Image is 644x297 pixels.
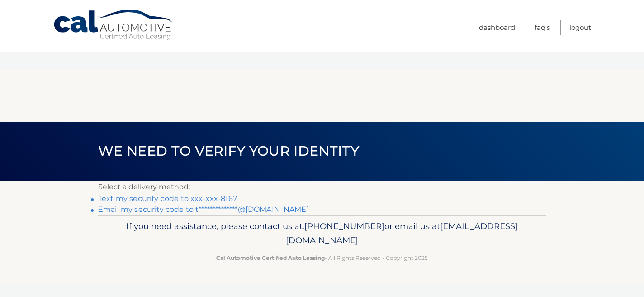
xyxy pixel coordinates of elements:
[53,9,175,41] a: Cal Automotive
[479,20,515,35] a: Dashboard
[98,181,546,193] p: Select a delivery method:
[98,194,237,203] a: Text my security code to xxx-xxx-8167
[104,253,540,263] p: - All Rights Reserved - Copyright 2025
[304,221,384,231] span: [PHONE_NUMBER]
[98,143,359,159] span: We need to verify your identity
[535,20,550,35] a: FAQ's
[216,254,325,261] strong: Cal Automotive Certified Auto Leasing
[104,219,540,248] p: If you need assistance, please contact us at: or email us at
[569,20,591,35] a: Logout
